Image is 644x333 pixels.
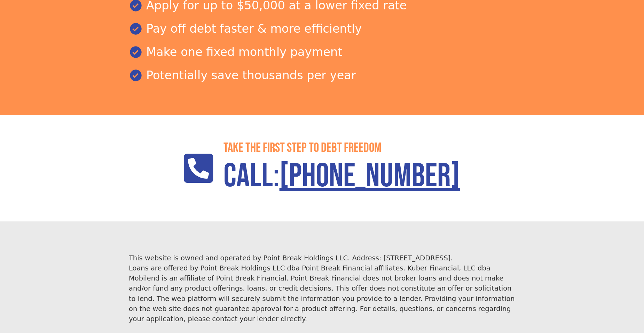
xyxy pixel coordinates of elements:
div: This website is owned and operated by Point Break Holdings LLC. Address: [STREET_ADDRESS]. Loans ... [129,253,515,324]
div: Potentially save thousands per year [129,67,515,84]
div: Pay off debt faster & more efficiently [129,20,515,38]
a: [PHONE_NUMBER] [280,156,460,196]
h2: Take the First step to debt freedom [223,140,460,156]
div: Make one fixed monthly payment [129,43,515,61]
h1: Call: [223,156,460,196]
